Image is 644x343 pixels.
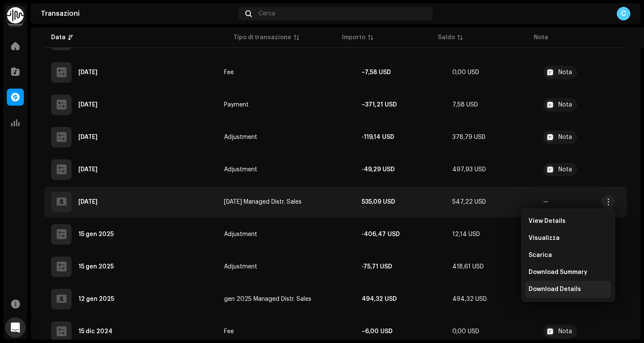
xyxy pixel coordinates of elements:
[362,102,397,108] strong: –371,21 USD
[342,33,365,42] div: Importo
[617,7,630,20] div: C
[224,329,234,334] span: Fee
[78,296,114,302] div: 12 gen 2025
[452,199,486,205] span: 547,22 USD
[529,235,560,242] span: Visualizza
[224,296,311,302] span: gen 2025 Managed Distr. Sales
[41,10,235,17] div: Transazioni
[362,264,392,270] strong: -75,71 USD
[529,269,587,276] span: Download Summary
[224,134,257,140] span: Adjustment
[452,102,478,108] span: 7,58 USD
[362,134,394,140] strong: -119,14 USD
[543,199,549,205] re-a-table-badge: —
[558,134,572,140] div: Nota
[224,69,234,75] span: Fee
[224,231,257,237] span: Adjustment
[224,167,257,173] span: Adjustment
[452,134,486,140] span: 378,79 USD
[558,167,572,173] div: Nota
[543,98,620,112] span: You are receiving a payment for your reported earnings through Identity Music
[362,329,393,334] strong: –6,00 USD
[233,33,291,42] div: Tipo di transazione
[452,69,479,75] span: 0,00 USD
[78,134,98,140] div: 14 feb 2025
[51,33,66,42] div: Data
[362,167,395,173] strong: -49,29 USD
[529,252,552,259] span: Scarica
[452,296,487,302] span: 494,32 USD
[452,167,486,173] span: 497,93 USD
[438,33,455,42] div: Saldo
[78,167,98,173] div: 14 feb 2025
[78,231,114,237] div: 15 gen 2025
[78,69,98,75] div: 15 feb 2025
[452,329,479,334] span: 0,00 USD
[78,102,98,108] div: 15 feb 2025
[78,329,112,334] div: 15 dic 2024
[78,199,98,205] div: 12 feb 2025
[259,10,275,17] span: Cerca
[529,218,566,225] span: View Details
[529,286,581,293] span: Download Details
[452,231,480,237] span: 12,14 USD
[224,264,257,270] span: Adjustment
[7,7,24,24] img: 0f74c21f-6d1c-4dbc-9196-dbddad53419e
[362,296,397,302] strong: 494,32 USD
[558,69,572,75] div: Nota
[78,264,114,270] div: 15 gen 2025
[5,317,26,338] div: Open Intercom Messenger
[543,130,620,144] span: Omido Recoupment for Mandrazo (324306): I want it all (UKZGC2403024), I want it all (UKZGC2403025...
[558,102,572,108] div: Nota
[543,325,620,338] span: You are receiving a payment for your reported earnings through Identity Music
[224,199,302,205] span: feb 2025 Managed Distr. Sales
[224,102,249,108] span: Payment
[558,329,572,334] div: Nota
[543,66,620,79] span: You are receiving a payment for your reported earnings through Identity Music
[362,69,391,75] strong: –7,58 USD
[362,199,395,205] strong: 535,09 USD
[452,264,484,270] span: 418,61 USD
[362,231,400,237] strong: -406,47 USD
[543,163,620,176] span: Exhabit Recoupment for Mandrazo (324306): Kill For You (UKZGC2409725)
